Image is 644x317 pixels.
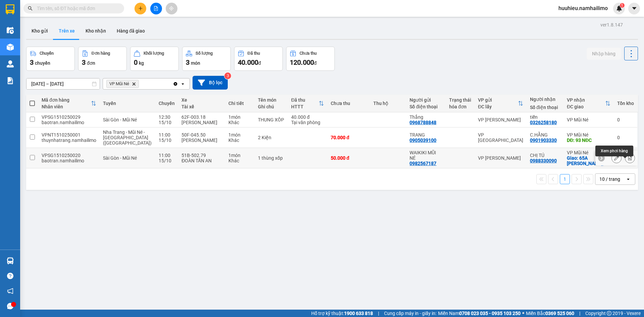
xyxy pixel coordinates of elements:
[567,132,610,138] div: VP Mũi Né
[331,101,367,106] div: Chưa thu
[587,48,621,60] button: Nhập hàng
[80,23,111,39] button: Kho nhận
[567,97,605,103] div: VP nhận
[7,77,14,84] img: solution-icon
[291,120,324,125] div: Tại văn phòng
[144,51,164,56] div: Khối lượng
[600,21,623,29] div: ver 1.8.147
[103,101,152,106] div: Tuyến
[449,97,471,103] div: Trạng thái
[7,303,13,309] span: message
[181,104,222,109] div: Tài xế
[166,3,177,14] button: aim
[53,23,80,39] button: Trên xe
[530,158,557,163] div: 0988330090
[560,174,570,184] button: 1
[373,101,403,106] div: Thu hộ
[567,138,610,143] div: DĐ: 93 NĐC
[258,135,284,140] div: 2 Kiện
[138,6,143,11] span: plus
[344,311,373,316] strong: 1900 633 818
[111,23,150,39] button: Hàng đã giao
[109,81,129,87] span: VP Mũi Né
[159,138,175,143] div: 15/10
[291,114,324,120] div: 40.000 đ
[154,6,158,11] span: file-add
[37,5,116,12] input: Tìm tên, số ĐT hoặc mã đơn
[159,120,175,125] div: 15/10
[228,132,251,138] div: 1 món
[186,58,190,66] span: 3
[331,135,367,140] div: 70.000 đ
[258,97,284,103] div: Tên món
[139,60,144,66] span: kg
[169,6,174,11] span: aim
[478,97,518,103] div: VP gửi
[607,311,611,316] span: copyright
[616,5,622,11] img: icon-new-feature
[291,104,319,109] div: HTTT
[238,58,258,66] span: 40.000
[410,138,436,143] div: 0905039100
[248,51,260,56] div: Đã thu
[599,176,620,182] div: 10 / trang
[106,80,139,88] span: VP Mũi Né, close by backspace
[42,138,96,143] div: thuynhatrang.namhailimo
[78,47,127,71] button: Đơn hàng3đơn
[567,104,605,109] div: ĐC giao
[617,101,634,106] div: Tồn kho
[150,3,162,14] button: file-add
[286,47,335,71] button: Chưa thu120.000đ
[181,158,222,163] div: ĐOÀN TẤN AN
[191,60,200,66] span: món
[193,76,228,90] button: Bộ lọc
[26,23,53,39] button: Kho gửi
[626,176,631,182] svg: open
[87,60,95,66] span: đơn
[410,161,436,166] div: 0982567187
[628,3,640,14] button: caret-down
[28,6,33,11] span: search
[410,114,442,120] div: Thắng
[530,132,560,138] div: C.HẰNG
[258,117,284,122] div: THUNG XÔP
[228,153,251,158] div: 1 món
[159,101,175,106] div: Chuyến
[475,95,527,112] th: Toggle SortBy
[545,311,574,316] strong: 0369 525 060
[410,150,442,161] div: WAIKIKI MŨI NÉ
[42,104,91,109] div: Nhân viên
[526,310,574,317] span: Miền Bắc
[180,81,185,87] svg: open
[567,150,610,155] div: VP Mũi Né
[181,132,222,138] div: 50F-045.50
[530,114,560,120] div: tiến
[530,105,560,110] div: Số điện thoại
[224,72,231,79] sup: 3
[617,117,634,122] div: 0
[135,3,146,14] button: plus
[567,155,610,166] div: Giao: 65A NGUYEN DINH CHIEU, MUINE
[617,135,634,140] div: 0
[410,132,442,138] div: TRANG
[530,153,560,158] div: CHỊ TÚ
[82,58,86,66] span: 3
[410,120,436,125] div: 0968788848
[228,138,251,143] div: Khác
[478,132,523,143] div: VP [GEOGRAPHIC_DATA]
[42,114,96,120] div: VPSG1510250029
[530,120,557,125] div: 0326258180
[6,4,14,14] img: logo-vxr
[35,60,50,66] span: chuyến
[228,120,251,125] div: Khác
[311,310,373,317] span: Hỗ trợ kỹ thuật:
[478,155,523,161] div: VP [PERSON_NAME]
[173,81,178,87] svg: Clear all
[30,58,34,66] span: 3
[530,97,560,102] div: Người nhận
[300,51,317,56] div: Chưa thu
[290,58,314,66] span: 120.000
[7,257,14,264] img: warehouse-icon
[449,104,471,109] div: hóa đơn
[26,78,100,89] input: Select a date range.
